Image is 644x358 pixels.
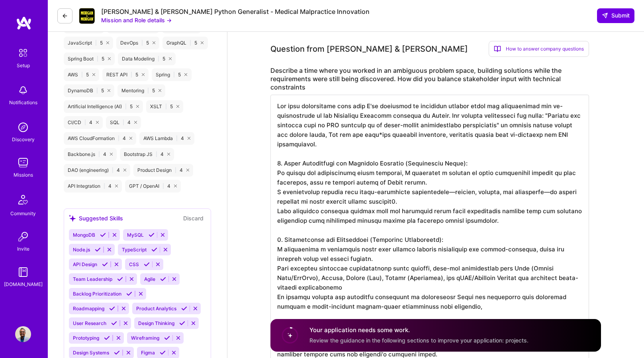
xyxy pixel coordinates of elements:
i: icon Close [108,89,110,92]
i: Accept [160,276,166,282]
img: teamwork [15,155,31,171]
span: MongoDB [73,232,95,238]
span: | [112,167,114,173]
img: discovery [15,119,31,135]
i: Reject [112,232,117,238]
div: Invite [17,245,29,253]
div: CI/CD 4 [64,116,103,129]
span: Figma [141,350,155,356]
i: Reject [175,335,181,341]
span: MySQL [127,232,144,238]
i: icon SuggestedTeams [69,215,76,222]
i: Accept [117,276,123,282]
i: Reject [138,291,144,297]
i: icon Close [169,57,172,60]
div: Suggested Skills [69,214,123,222]
div: JavaScript 5 [64,37,113,49]
i: Reject [160,232,166,238]
i: icon BookOpen [494,45,501,53]
div: DAO (engineering) 4 [64,164,130,177]
a: User Avatar [13,326,33,342]
i: icon Close [186,169,189,171]
i: Accept [160,350,166,356]
i: icon Close [106,41,109,44]
i: icon SendLight [602,12,608,19]
img: Company Logo [79,8,95,24]
img: Community [14,190,33,209]
i: Accept [151,247,157,253]
div: [PERSON_NAME] & [PERSON_NAME] Python Generalist - Medical Malpractice Innovation [101,8,370,16]
div: XSLT 5 [146,100,183,113]
div: DevOps 5 [116,37,159,49]
div: Notifications [9,98,37,107]
div: GraphQL 5 [162,37,207,49]
span: | [104,183,105,189]
span: | [118,135,119,142]
span: Agile [144,276,155,282]
span: Prototyping [73,335,99,341]
span: | [147,88,149,94]
i: icon LeftArrowDark [62,13,68,19]
div: Bootstrap JS 4 [120,148,174,161]
span: | [123,119,124,126]
span: | [125,103,127,110]
div: How to answer company questions [489,41,589,57]
div: Community [10,209,36,218]
i: Accept [100,232,106,238]
span: Team Leadership [73,276,112,282]
div: AWS CloudFormation 4 [64,132,136,145]
span: | [158,56,159,62]
span: | [173,72,175,78]
span: | [162,183,164,189]
i: Accept [114,350,120,356]
i: Accept [164,335,170,341]
div: Spring 5 [152,68,191,81]
i: Reject [123,320,129,326]
img: setup [15,45,31,61]
i: icon Close [188,137,190,140]
span: Design Thinking [138,320,174,326]
span: Node.js [73,247,90,253]
div: REST API 5 [102,68,149,81]
i: Accept [179,320,185,326]
div: Missions [14,171,33,179]
i: Reject [171,350,177,356]
i: Reject [192,305,198,311]
button: Mission and Role details → [101,16,172,24]
span: | [95,40,97,46]
i: icon Close [129,137,132,140]
button: Submit [597,8,634,23]
span: Backlog Prioritization [73,291,121,297]
img: guide book [15,264,31,280]
i: Reject [155,261,161,267]
span: Design Systems [73,350,109,356]
span: | [81,72,83,78]
span: | [98,151,100,158]
img: bell [15,82,31,98]
div: Product Design 4 [133,164,193,177]
i: Accept [111,320,117,326]
i: Accept [109,305,115,311]
i: Accept [181,305,187,311]
i: Reject [171,276,177,282]
i: Reject [115,335,121,341]
i: icon Close [176,105,179,108]
span: TypeScript [122,247,147,253]
div: Spring Boot 5 [64,53,115,65]
h4: Your application needs some work. [309,326,529,335]
button: Discard [181,214,206,223]
i: icon Close [123,169,126,171]
div: DynamoDB 5 [64,84,114,97]
span: | [96,88,98,94]
span: Review the guidance in the following sections to improve your application: projects. [309,337,529,344]
i: Accept [104,335,110,341]
i: icon Close [134,121,137,124]
span: | [84,119,86,126]
i: icon Close [110,153,113,156]
i: Reject [190,320,196,326]
i: icon Close [153,41,155,44]
i: icon Close [142,73,145,76]
span: | [141,40,143,46]
i: Reject [121,305,127,311]
img: User Avatar [15,326,31,342]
